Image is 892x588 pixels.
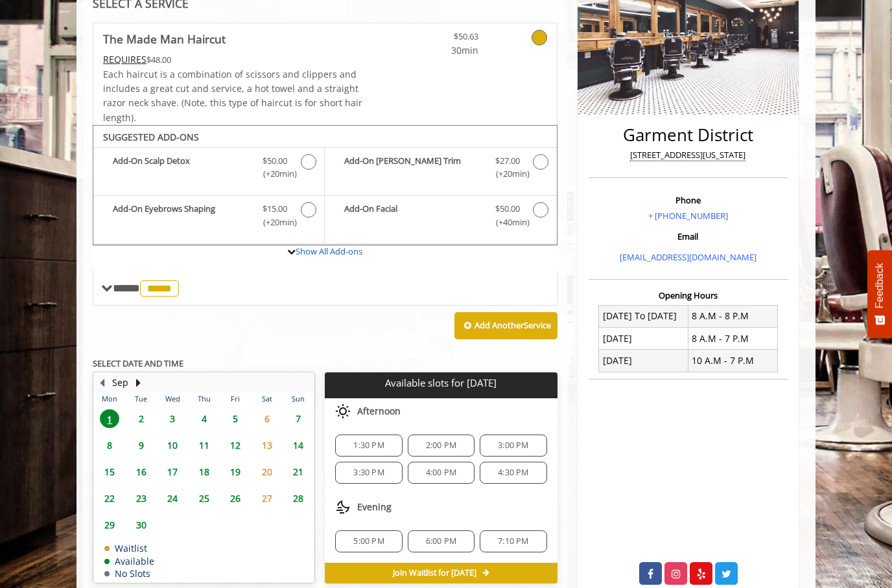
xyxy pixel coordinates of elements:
[874,263,886,308] span: Feedback
[94,432,125,458] td: Select day8
[220,485,251,512] td: Select day26
[599,328,688,350] td: [DATE]
[344,202,482,229] b: Add-On Facial
[157,405,188,432] td: Select day3
[283,392,314,405] th: Sun
[688,328,777,350] td: 8 A.M - 7 P.M
[125,432,156,458] td: Select day9
[592,196,784,205] h3: Phone
[263,202,287,216] span: $15.00
[104,556,154,566] td: Available
[488,167,526,181] span: (+20min )
[592,126,784,144] h2: Garment District
[353,440,384,451] span: 1:30 PM
[335,462,402,484] div: 3:30 PM
[132,489,151,508] span: 23
[288,409,308,428] span: 7
[100,409,119,428] span: 1
[163,462,182,481] span: 17
[113,154,250,181] b: Add-On Scalp Detox
[330,378,552,389] p: Available slots for [DATE]
[335,435,402,457] div: 1:30 PM
[220,458,251,485] td: Select day19
[188,485,219,512] td: Select day25
[251,485,282,512] td: Select day27
[599,350,688,372] td: [DATE]
[220,392,251,405] th: Fri
[257,462,277,481] span: 20
[475,319,551,331] b: Add Another Service
[256,216,294,229] span: (+20min )
[393,568,476,578] span: Join Waitlist for [DATE]
[226,462,245,481] span: 19
[454,312,557,339] button: Add AnotherService
[94,392,125,405] th: Mon
[257,409,277,428] span: 6
[589,291,788,300] h3: Opening Hours
[188,432,219,458] td: Select day11
[688,350,777,372] td: 10 A.M - 7 P.M
[125,392,156,405] th: Tue
[335,499,351,515] img: evening slots
[263,154,287,168] span: $50.00
[256,167,294,181] span: (+20min )
[132,515,151,534] span: 30
[220,405,251,432] td: Select day5
[100,515,119,534] span: 29
[94,512,125,538] td: Select day29
[288,489,308,508] span: 28
[132,436,151,455] span: 9
[251,458,282,485] td: Select day20
[112,376,128,390] button: Sep
[93,125,557,245] div: The Made Man Haircut Add-onS
[103,53,147,65] span: This service needs some Advance to be paid before we block your appointment
[163,409,182,428] span: 3
[599,305,688,327] td: [DATE] To [DATE]
[103,131,199,143] b: SUGGESTED ADD-ONS
[335,530,402,552] div: 5:00 PM
[283,405,314,432] td: Select day7
[251,432,282,458] td: Select day13
[97,376,107,390] button: Previous Month
[125,458,156,485] td: Select day16
[226,409,245,428] span: 5
[480,435,546,457] div: 3:00 PM
[408,462,475,484] div: 4:00 PM
[94,458,125,485] td: Select day15
[498,536,528,547] span: 7:10 PM
[157,485,188,512] td: Select day24
[331,154,550,185] label: Add-On Beard Trim
[93,357,183,369] b: SELECT DATE AND TIME
[194,462,214,481] span: 18
[257,436,277,455] span: 13
[125,485,156,512] td: Select day23
[257,489,277,508] span: 27
[94,485,125,512] td: Select day22
[132,462,151,481] span: 16
[125,405,156,432] td: Select day2
[867,250,892,338] button: Feedback - Show survey
[495,202,520,216] span: $50.00
[100,436,119,455] span: 8
[498,440,528,451] span: 3:00 PM
[402,23,478,58] a: $50.63
[480,462,546,484] div: 4:30 PM
[251,392,282,405] th: Sat
[408,435,475,457] div: 2:00 PM
[251,405,282,432] td: Select day6
[353,468,384,478] span: 3:30 PM
[480,530,546,552] div: 7:10 PM
[157,432,188,458] td: Select day10
[331,202,550,232] label: Add-On Facial
[194,409,214,428] span: 4
[283,485,314,512] td: Select day28
[226,436,245,455] span: 12
[288,436,308,455] span: 14
[498,468,528,478] span: 4:30 PM
[353,536,384,547] span: 5:00 PM
[94,405,125,432] td: Select day1
[194,436,214,455] span: 11
[103,52,364,67] div: $48.00
[426,440,456,451] span: 2:00 PM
